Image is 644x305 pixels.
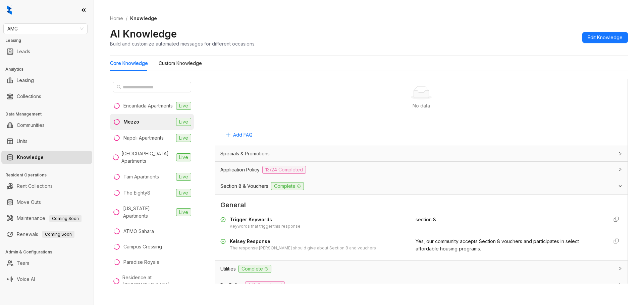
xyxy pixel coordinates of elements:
[416,238,579,251] span: Yes, our community accepts Section 8 vouchers and participates in select affordable housing progr...
[1,119,92,132] li: Communities
[17,273,35,286] a: Voice AI
[17,196,41,209] a: Move Outs
[7,5,12,15] img: logo
[123,134,164,142] div: Napoli Apartments
[230,238,376,245] div: Kelsey Response
[5,249,94,255] h3: Admin & Configurations
[1,135,92,148] li: Units
[618,167,622,171] span: collapsed
[271,182,304,190] span: Complete
[215,261,628,277] div: UtilitiesComplete
[230,223,301,230] div: Keywords that trigger this response
[123,118,139,126] div: Mezzo
[220,130,258,140] button: Add FAQ
[245,281,285,289] span: 8/9 Completed
[110,40,256,47] div: Build and customize automated messages for different occasions.
[215,178,628,194] div: Section 8 & VouchersComplete
[1,45,92,58] li: Leads
[220,200,622,210] span: General
[416,217,436,222] span: section 8
[17,179,53,193] a: Rent Collections
[123,258,160,266] div: Paradise Royale
[42,231,74,238] span: Coming Soon
[5,66,94,72] h3: Analytics
[1,256,92,270] li: Team
[110,27,177,40] h2: AI Knowledge
[176,208,191,216] span: Live
[123,189,150,197] div: The Eighty8
[123,173,159,180] div: Tam Apartments
[1,273,92,286] li: Voice AI
[17,45,30,58] a: Leads
[17,90,41,103] a: Collections
[220,282,243,289] span: Pet Policy
[1,196,92,209] li: Move Outs
[176,102,191,110] span: Live
[618,283,622,287] span: collapsed
[215,162,628,178] div: Application Policy13/24 Completed
[176,134,191,142] span: Live
[228,102,614,109] div: No data
[17,151,44,164] a: Knowledge
[220,265,236,273] span: Utilities
[49,215,82,222] span: Coming Soon
[17,119,45,132] a: Communities
[123,102,173,109] div: Encantada Apartments
[1,179,92,193] li: Rent Collections
[1,74,92,87] li: Leasing
[215,277,628,293] div: Pet Policy8/9 Completed
[110,60,148,67] div: Core Knowledge
[220,166,260,173] span: Application Policy
[618,184,622,188] span: expanded
[17,74,34,87] a: Leasing
[238,265,271,273] span: Complete
[121,150,173,165] div: [GEOGRAPHIC_DATA] Apartments
[618,152,622,156] span: collapsed
[262,166,306,174] span: 13/24 Completed
[230,216,301,223] div: Trigger Keywords
[220,150,270,157] span: Specials & Promotions
[176,173,191,181] span: Live
[215,146,628,161] div: Specials & Promotions
[1,151,92,164] li: Knowledge
[618,266,622,271] span: collapsed
[159,60,202,67] div: Custom Knowledge
[17,135,28,148] a: Units
[123,243,162,250] div: Campus Crossing
[588,34,623,41] span: Edit Knowledge
[5,111,94,117] h3: Data Management
[5,172,94,178] h3: Resident Operations
[176,118,191,126] span: Live
[17,256,29,270] a: Team
[126,15,127,22] li: /
[176,189,191,197] span: Live
[1,228,92,241] li: Renewals
[130,15,157,21] span: Knowledge
[1,212,92,225] li: Maintenance
[109,15,124,22] a: Home
[220,182,268,190] span: Section 8 & Vouchers
[582,32,628,43] button: Edit Knowledge
[7,24,84,34] span: AMG
[230,245,376,251] div: The response [PERSON_NAME] should give about Section 8 and vouchers
[123,205,173,220] div: [US_STATE] Apartments
[5,37,94,44] h3: Leasing
[1,90,92,103] li: Collections
[233,131,253,139] span: Add FAQ
[122,274,191,289] div: Residence at [GEOGRAPHIC_DATA]
[17,228,74,241] a: RenewalsComing Soon
[117,85,121,89] span: search
[123,228,154,235] div: ATMO Sahara
[176,153,191,161] span: Live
